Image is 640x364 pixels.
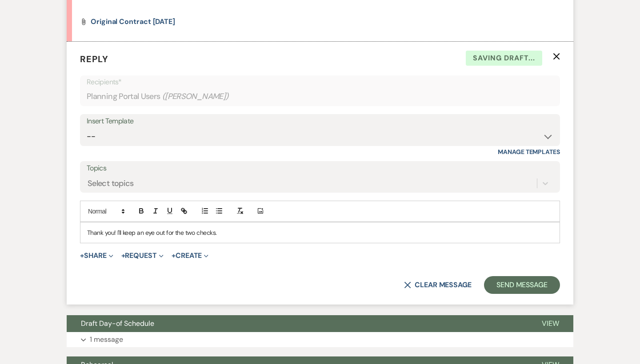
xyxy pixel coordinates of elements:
span: Original Contract [DATE] [91,17,175,26]
div: Planning Portal Users [87,88,553,105]
a: Manage Templates [498,148,560,156]
p: 1 message [90,334,123,345]
div: Select topics [88,177,134,189]
button: Create [172,252,208,259]
span: Reply [80,53,108,65]
span: ( [PERSON_NAME] ) [162,91,229,103]
button: 1 message [67,332,573,347]
span: View [542,319,559,328]
button: Share [80,252,113,259]
span: + [172,252,176,259]
a: Original Contract [DATE] [91,18,175,25]
label: Topics [87,162,553,175]
button: Clear message [404,281,472,289]
p: Recipients* [87,76,553,88]
span: + [121,252,125,259]
button: Send Message [484,276,560,294]
button: View [528,315,573,332]
span: Saving draft... [466,51,542,66]
p: Thank you! I'll keep an eye out for the two checks. [87,228,553,237]
button: Request [121,252,164,259]
span: Draft Day-of Schedule [81,319,154,328]
button: Draft Day-of Schedule [67,315,528,332]
span: + [80,252,84,259]
div: Insert Template [87,115,553,128]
